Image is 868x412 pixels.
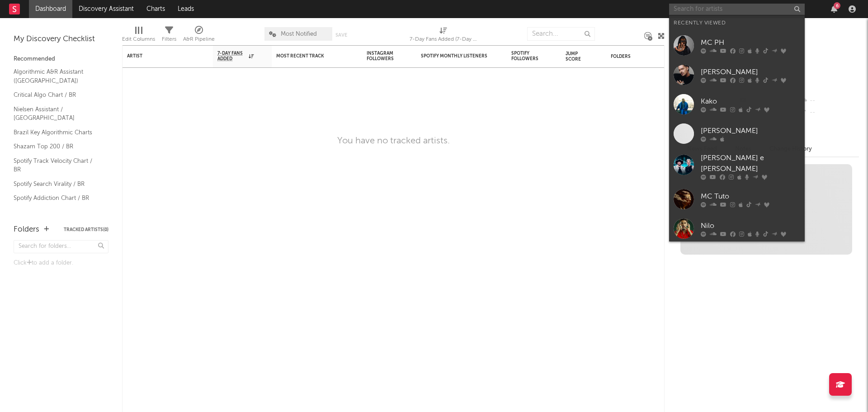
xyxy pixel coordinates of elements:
[127,53,195,59] div: Artist
[669,31,805,60] a: MC PH
[799,107,859,118] div: --
[14,54,108,65] div: Recommended
[701,191,800,202] div: MC Tuto
[122,23,155,49] div: Edit Columns
[669,119,805,148] a: [PERSON_NAME]
[701,220,800,231] div: Nilo
[337,136,450,147] div: You have no tracked artists.
[669,60,805,90] a: [PERSON_NAME]
[14,34,108,45] div: My Discovery Checklist
[14,258,108,269] div: Click to add a folder.
[701,37,800,48] div: MC PH
[669,214,805,243] a: Nilo
[701,66,800,77] div: [PERSON_NAME]
[701,125,800,136] div: [PERSON_NAME]
[701,153,800,175] div: [PERSON_NAME] e [PERSON_NAME]
[14,208,99,226] a: TikTok Videos Assistant / [GEOGRAPHIC_DATA]
[162,34,176,45] div: Filters
[799,95,859,107] div: --
[834,2,840,9] div: 6
[410,23,477,49] div: 7-Day Fans Added (7-Day Fans Added)
[217,51,246,62] span: 7-Day Fans Added
[527,27,595,41] input: Search...
[701,96,800,107] div: Kako
[831,5,837,13] button: 6
[64,227,108,232] button: Tracked Artists(0)
[183,23,215,49] div: A&R Pipeline
[566,51,588,62] div: Jump Score
[14,193,99,203] a: Spotify Addiction Chart / BR
[669,4,805,15] input: Search for artists
[162,23,176,49] div: Filters
[14,142,99,152] a: Shazam Top 200 / BR
[611,54,679,59] div: Folders
[669,185,805,214] a: MC Tuto
[669,148,805,185] a: [PERSON_NAME] e [PERSON_NAME]
[14,104,99,123] a: Nielsen Assistant / [GEOGRAPHIC_DATA]
[14,224,39,235] div: Folders
[410,34,477,45] div: 7-Day Fans Added (7-Day Fans Added)
[276,53,344,59] div: Most Recent Track
[14,67,99,85] a: Algorithmic A&R Assistant ([GEOGRAPHIC_DATA])
[14,90,99,100] a: Critical Algo Chart / BR
[183,34,215,45] div: A&R Pipeline
[281,31,317,37] span: Most Notified
[122,34,155,45] div: Edit Columns
[14,240,108,253] input: Search for folders...
[335,33,347,38] button: Save
[669,90,805,119] a: Kako
[14,156,99,175] a: Spotify Track Velocity Chart / BR
[511,51,543,62] div: Spotify Followers
[674,18,800,28] div: Recently Viewed
[14,179,99,189] a: Spotify Search Virality / BR
[14,128,99,137] a: Brazil Key Algorithmic Charts
[421,53,489,59] div: Spotify Monthly Listeners
[367,51,398,62] div: Instagram Followers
